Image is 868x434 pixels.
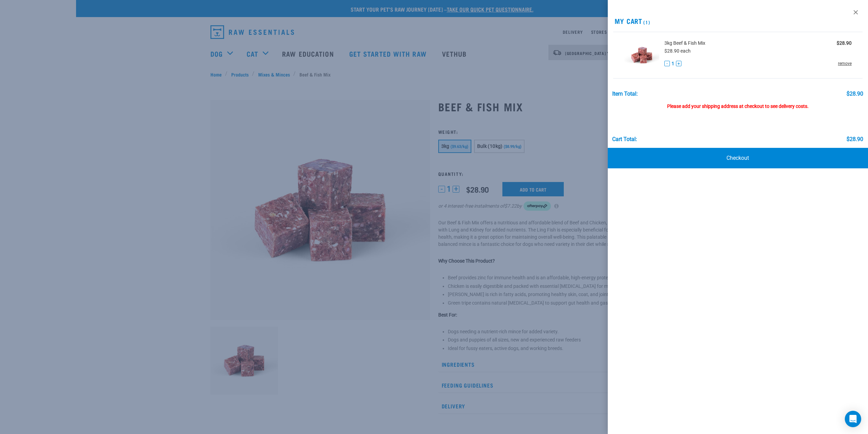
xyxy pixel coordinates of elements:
span: 3kg Beef & Fish Mix [664,40,705,47]
div: $28.90 [847,136,863,142]
div: $28.90 [847,91,863,97]
div: Item Total: [612,91,638,97]
span: 1 [672,60,674,67]
img: Beef & Fish Mix [624,38,659,73]
button: - [664,61,670,66]
div: Please add your shipping address at checkout to see delivery costs. [612,97,863,109]
strong: $28.90 [837,40,852,46]
span: (1) [642,21,650,23]
span: $28.90 each [664,48,691,54]
button: + [676,61,681,66]
div: Open Intercom Messenger [845,411,861,427]
div: Cart total: [612,136,637,142]
a: remove [838,60,852,67]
